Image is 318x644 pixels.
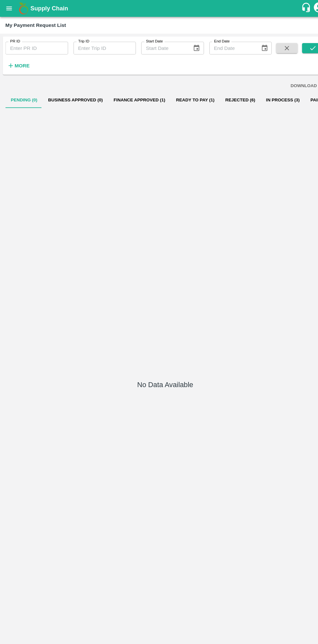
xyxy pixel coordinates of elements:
[251,88,294,104] button: In Process (3)
[301,1,313,15] div: account of current user
[5,40,66,52] input: Enter PR ID
[183,40,195,52] button: Choose date
[16,2,29,15] img: logo
[164,88,212,104] button: Ready To Pay (1)
[29,4,290,13] a: Supply Chain
[14,61,29,66] strong: More
[5,58,30,69] button: More
[1,1,16,16] button: open drawer
[104,88,164,104] button: Finance Approved (1)
[41,88,104,104] button: Business Approved (0)
[132,366,186,375] h5: No Data Available
[29,5,66,11] b: Supply Chain
[206,37,221,42] label: End Date
[75,37,86,42] label: Trip ID
[212,88,251,104] button: Rejected (6)
[10,37,19,42] label: PR ID
[136,40,180,52] input: Start Date
[5,20,64,29] div: My Payment Request List
[71,40,131,52] input: Enter Trip ID
[277,77,308,88] button: DOWNLOAD
[5,88,41,104] button: Pending (0)
[141,37,157,42] label: Start Date
[249,40,261,52] button: Choose date
[290,2,301,14] div: customer-support
[202,40,246,52] input: End Date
